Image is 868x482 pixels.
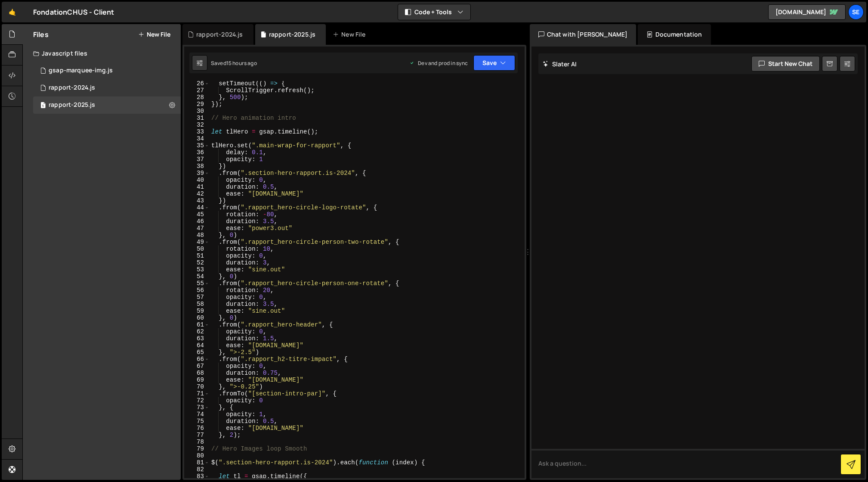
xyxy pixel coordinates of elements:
div: 63 [184,335,210,342]
div: 69 [184,376,210,383]
div: 61 [184,321,210,328]
button: New File [138,31,170,38]
div: 65 [184,349,210,356]
div: Saved [211,59,257,67]
div: 58 [184,301,210,308]
div: 49 [184,239,210,246]
div: 26 [184,80,210,87]
div: 36 [184,149,210,156]
div: Documentation [638,24,710,45]
div: 51 [184,252,210,259]
div: 27 [184,87,210,94]
div: 33 [184,128,210,135]
div: 55 [184,280,210,287]
h2: Slater AI [543,60,577,68]
div: 15 hours ago [226,59,257,67]
div: 42 [184,190,210,197]
div: 83 [184,473,210,480]
div: 39 [184,170,210,177]
div: 59 [184,308,210,314]
div: 9197/19789.js [33,79,181,96]
div: 82 [184,466,210,473]
span: 1 [40,103,46,109]
div: FondationCHUS - Client [33,7,114,17]
div: 38 [184,163,210,170]
div: Dev and prod in sync [409,59,468,67]
div: 68 [184,370,210,376]
div: 31 [184,115,210,121]
div: 52 [184,259,210,266]
div: 57 [184,294,210,301]
h2: Files [33,30,49,39]
div: 45 [184,211,210,218]
div: 56 [184,287,210,294]
div: Chat with [PERSON_NAME] [530,24,636,45]
div: 80 [184,452,210,459]
div: rapport-2024.js [49,84,95,92]
div: 46 [184,218,210,225]
div: 34 [184,135,210,142]
div: 32 [184,121,210,128]
div: 72 [184,397,210,404]
div: 30 [184,108,210,115]
div: 47 [184,225,210,232]
a: Se [848,4,864,20]
div: 60 [184,314,210,321]
div: 50 [184,246,210,252]
div: New File [333,30,369,39]
div: 28 [184,94,210,101]
div: 29 [184,101,210,108]
button: Save [473,55,515,71]
div: 44 [184,204,210,211]
div: 9197/37632.js [33,62,181,79]
div: 35 [184,142,210,149]
div: 71 [184,390,210,397]
button: Start new chat [751,56,820,72]
a: 🤙 [2,2,23,22]
div: 76 [184,425,210,432]
div: 43 [184,197,210,204]
div: rapport-2025.js [49,101,95,109]
div: 40 [184,177,210,183]
div: 41 [184,183,210,190]
div: 75 [184,418,210,425]
div: 53 [184,266,210,273]
div: gsap-marquee-img.js [49,67,113,75]
div: 73 [184,404,210,411]
div: 70 [184,383,210,390]
button: Code + Tools [398,4,470,20]
div: 64 [184,342,210,349]
div: 37 [184,156,210,163]
a: [DOMAIN_NAME] [768,4,846,20]
div: 48 [184,232,210,239]
div: 67 [184,363,210,370]
div: 54 [184,273,210,280]
div: 81 [184,459,210,466]
div: 78 [184,438,210,445]
div: 79 [184,445,210,452]
div: rapport-2025.js [269,30,315,39]
div: Javascript files [23,45,181,62]
div: 74 [184,411,210,418]
div: 9197/42513.js [33,96,181,114]
div: rapport-2024.js [196,30,243,39]
div: 66 [184,356,210,363]
div: 77 [184,432,210,438]
div: 62 [184,328,210,335]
